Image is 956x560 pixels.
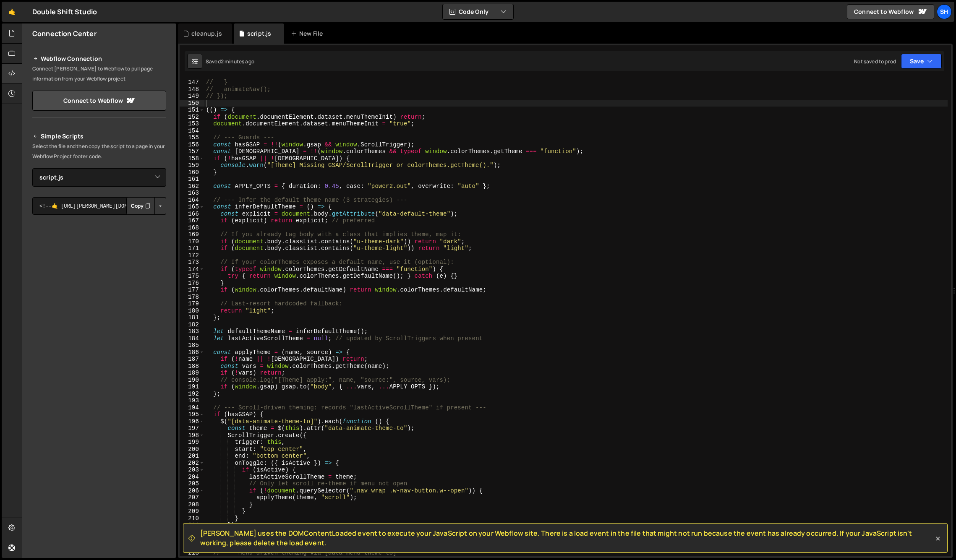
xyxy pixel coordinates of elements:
div: 152 [180,114,204,121]
div: 197 [180,425,204,432]
div: 159 [180,162,204,169]
div: 171 [180,245,204,252]
div: 213 [180,536,204,543]
div: 188 [180,363,204,370]
div: 200 [180,446,204,453]
h2: Simple Scripts [32,131,166,141]
div: 161 [180,176,204,183]
div: 209 [180,508,204,515]
div: 184 [180,335,204,342]
div: 182 [180,321,204,328]
div: 193 [180,397,204,404]
div: 215 [180,550,204,557]
div: 205 [180,480,204,487]
div: 165 [180,203,204,211]
div: 186 [180,349,204,356]
div: 208 [180,501,204,508]
div: 187 [180,356,204,363]
div: 203 [180,466,204,474]
div: 160 [180,169,204,176]
iframe: YouTube video player [32,310,167,385]
div: Button group with nested dropdown [126,197,166,215]
div: script.js [247,29,271,38]
a: 🤙 [2,2,22,22]
button: Copy [126,197,155,215]
div: 191 [180,383,204,391]
h2: Connection Center [32,29,97,38]
div: 214 [180,543,204,550]
textarea: <!--🤙 [URL][PERSON_NAME][DOMAIN_NAME]> <script>document.addEventListener("DOMContentLoaded", func... [32,197,166,215]
p: Select the file and then copy the script to a page in your Webflow Project footer code. [32,141,166,161]
div: 170 [180,238,204,245]
div: 151 [180,107,204,114]
span: [PERSON_NAME] uses the DOMContentLoaded event to execute your JavaScript on your Webflow site. Th... [200,529,934,547]
div: 212 [180,529,204,536]
div: 194 [180,404,204,412]
div: 177 [180,287,204,294]
p: Connect [PERSON_NAME] to Webflow to pull page information from your Webflow project [32,64,166,84]
div: 185 [180,342,204,349]
a: Connect to Webflow [847,4,934,19]
div: 183 [180,328,204,335]
div: 199 [180,439,204,446]
div: 192 [180,391,204,398]
div: 155 [180,134,204,141]
div: 172 [180,252,204,259]
div: 189 [180,370,204,377]
div: 164 [180,197,204,204]
div: 163 [180,190,204,197]
div: 211 [180,522,204,529]
div: 175 [180,273,204,280]
div: Double Shift Studio [32,7,97,17]
div: 204 [180,474,204,481]
div: 169 [180,231,204,238]
div: 198 [180,432,204,439]
div: 150 [180,100,204,107]
div: 168 [180,224,204,232]
div: 180 [180,307,204,315]
div: 196 [180,418,204,425]
div: 176 [180,280,204,287]
div: 206 [180,487,204,495]
div: 210 [180,515,204,522]
div: 178 [180,294,204,301]
div: 162 [180,183,204,190]
div: 179 [180,300,204,307]
div: 166 [180,211,204,218]
div: 147 [180,79,204,86]
div: 173 [180,259,204,266]
div: 190 [180,377,204,384]
div: 149 [180,93,204,100]
div: 202 [180,460,204,467]
iframe: YouTube video player [32,229,167,304]
div: cleanup.js [191,29,222,38]
div: 2 minutes ago [221,58,254,65]
div: 195 [180,411,204,418]
h2: Webflow Connection [32,54,166,64]
div: 167 [180,217,204,224]
a: Sh [937,4,952,19]
div: 148 [180,86,204,93]
div: 181 [180,314,204,321]
a: Connect to Webflow [32,91,166,111]
div: 154 [180,128,204,135]
div: 157 [180,148,204,155]
div: Not saved to prod [854,58,896,65]
button: Code Only [443,4,513,19]
div: Saved [206,58,254,65]
div: 156 [180,141,204,148]
button: Save [901,54,942,69]
div: New File [291,29,326,38]
div: 201 [180,453,204,460]
div: 174 [180,266,204,273]
div: 153 [180,120,204,128]
div: 158 [180,155,204,162]
div: 207 [180,494,204,501]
